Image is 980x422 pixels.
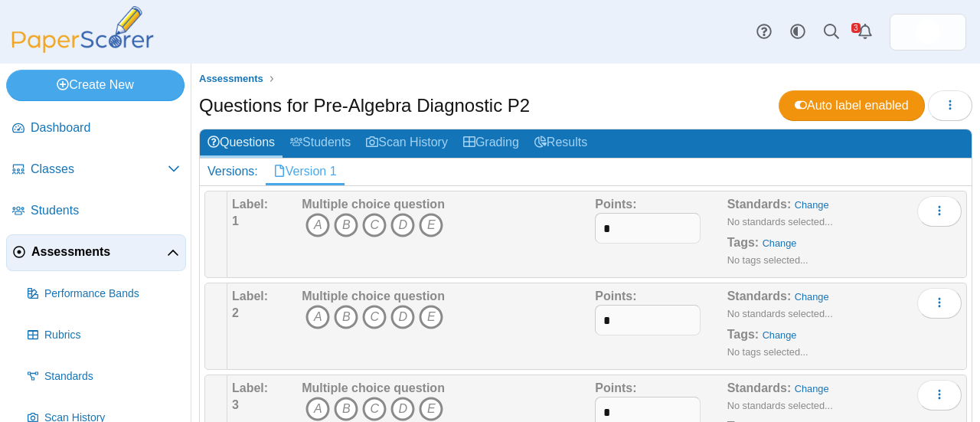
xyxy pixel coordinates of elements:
[795,99,909,112] span: Auto label enabled
[334,213,358,237] i: B
[419,305,443,329] i: E
[31,161,168,178] span: Classes
[6,110,186,147] a: Dashboard
[44,369,180,384] span: Standards
[456,129,527,158] a: Grading
[334,305,358,329] i: B
[727,290,792,303] b: Standards:
[266,159,345,185] a: Version 1
[362,397,387,421] i: C
[6,42,159,55] a: PaperScorer
[917,196,962,227] button: More options
[727,381,792,394] b: Standards:
[31,202,180,219] span: Students
[305,213,330,237] i: A
[727,308,833,319] small: No standards selected...
[795,199,829,211] a: Change
[390,305,415,329] i: D
[727,254,808,266] small: No tags selected...
[232,398,239,411] b: 3
[199,73,263,84] span: Assessments
[917,380,962,411] button: More options
[763,329,797,341] a: Change
[890,14,966,51] a: ps.B7yuFiroF87KfScy
[419,213,443,237] i: E
[200,159,266,185] div: Versions:
[763,237,797,249] a: Change
[390,397,415,421] i: D
[232,306,239,319] b: 2
[302,381,445,394] b: Multiple choice question
[283,129,358,158] a: Students
[727,198,792,211] b: Standards:
[358,129,456,158] a: Scan History
[595,381,636,394] b: Points:
[917,288,962,319] button: More options
[21,276,186,312] a: Performance Bands
[727,328,759,341] b: Tags:
[419,397,443,421] i: E
[302,290,445,303] b: Multiple choice question
[727,400,833,411] small: No standards selected...
[6,152,186,188] a: Classes
[21,358,186,395] a: Standards
[31,244,167,260] span: Assessments
[305,397,330,421] i: A
[232,381,268,394] b: Label:
[916,20,940,44] span: Carlos Chavez
[779,90,925,121] a: Auto label enabled
[232,290,268,303] b: Label:
[390,213,415,237] i: D
[44,286,180,302] span: Performance Bands
[916,20,940,44] img: ps.B7yuFiroF87KfScy
[527,129,595,158] a: Results
[362,213,387,237] i: C
[232,198,268,211] b: Label:
[334,397,358,421] i: B
[305,305,330,329] i: A
[6,193,186,230] a: Students
[727,236,759,249] b: Tags:
[302,198,445,211] b: Multiple choice question
[595,290,636,303] b: Points:
[200,129,283,158] a: Questions
[848,15,882,49] a: Alerts
[195,70,267,89] a: Assessments
[6,234,186,271] a: Assessments
[727,346,808,358] small: No tags selected...
[595,198,636,211] b: Points:
[795,383,829,394] a: Change
[199,93,530,119] h1: Questions for Pre-Algebra Diagnostic P2
[362,305,387,329] i: C
[44,328,180,343] span: Rubrics
[31,119,180,136] span: Dashboard
[6,70,185,100] a: Create New
[6,6,159,53] img: PaperScorer
[727,216,833,227] small: No standards selected...
[795,291,829,303] a: Change
[232,214,239,227] b: 1
[21,317,186,354] a: Rubrics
